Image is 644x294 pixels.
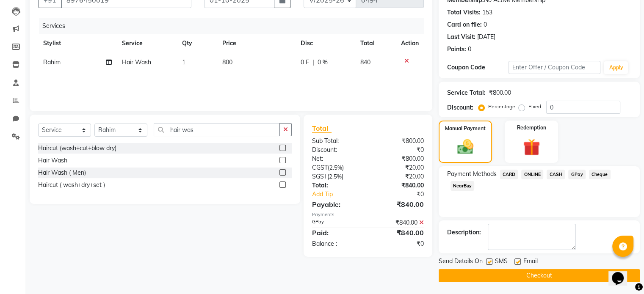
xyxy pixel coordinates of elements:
div: Discount: [306,146,368,154]
div: Net: [306,154,368,163]
div: Payments [312,211,424,218]
div: ₹840.00 [368,199,430,209]
th: Total [355,34,396,53]
div: Hair Wash [38,156,67,165]
div: 0 [484,20,487,29]
span: Send Details On [439,257,483,267]
label: Manual Payment [445,125,486,132]
span: NearBuy [451,181,475,191]
div: ₹840.00 [368,181,430,190]
span: 800 [222,58,232,66]
div: Hair Wash ( Men) [38,168,86,177]
th: Action [396,34,424,53]
div: ₹0 [368,239,430,248]
div: Balance : [306,239,368,248]
th: Stylist [38,34,117,53]
div: ₹840.00 [368,228,430,238]
th: Disc [296,34,355,53]
div: Service Total: [447,88,486,97]
div: 153 [482,8,492,17]
span: GPay [568,170,586,179]
div: ₹800.00 [368,154,430,163]
div: Description: [447,228,481,237]
span: 2.5% [329,164,342,171]
span: SMS [495,257,508,267]
label: Redemption [517,124,546,132]
span: 0 % [318,58,328,67]
span: ONLINE [521,170,543,179]
img: _cash.svg [452,137,478,156]
div: ₹0 [368,146,430,154]
button: Checkout [439,269,640,282]
span: | [312,58,314,67]
div: Haircut (wash+cut+blow dry) [38,144,116,153]
div: Sub Total: [306,137,368,146]
div: Points: [447,45,466,54]
input: Enter Offer / Coupon Code [509,61,601,74]
div: Paid: [306,228,368,238]
div: ₹20.00 [368,163,430,172]
div: ( ) [306,163,368,172]
a: Add Tip [306,190,378,199]
div: Total: [306,181,368,190]
div: Coupon Code [447,63,509,72]
span: CGST [312,164,328,171]
span: CARD [500,170,518,179]
span: SGST [312,173,327,180]
th: Service [117,34,177,53]
div: Discount: [447,103,473,112]
div: ₹800.00 [489,88,511,97]
th: Price [217,34,296,53]
div: Total Visits: [447,8,481,17]
div: ₹0 [378,190,430,199]
iframe: chat widget [608,260,636,286]
img: _gift.svg [518,137,545,158]
span: Email [523,257,538,267]
input: Search or Scan [154,123,280,136]
span: 1 [182,58,185,66]
span: 0 F [301,58,309,67]
span: 840 [360,58,370,66]
div: ₹840.00 [368,218,430,227]
div: Payable: [306,199,368,209]
span: CASH [547,170,565,179]
span: Cheque [589,170,611,179]
div: ₹20.00 [368,172,430,181]
span: Rahim [43,58,61,66]
div: ( ) [306,172,368,181]
span: Payment Methods [447,170,497,179]
div: 0 [468,45,471,54]
button: Apply [604,61,628,74]
span: Hair Wash [122,58,151,66]
div: GPay [306,218,368,227]
label: Fixed [528,103,541,110]
div: ₹800.00 [368,137,430,146]
label: Percentage [488,103,515,110]
div: Services [39,18,430,34]
div: [DATE] [477,33,495,41]
div: Card on file: [447,20,482,29]
th: Qty [177,34,217,53]
span: Total [312,124,332,133]
div: Haircut ( wash+dry+set ) [38,181,105,190]
span: 2.5% [329,173,342,180]
div: Last Visit: [447,33,475,41]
